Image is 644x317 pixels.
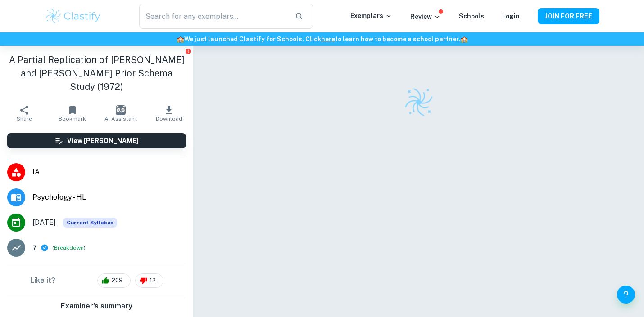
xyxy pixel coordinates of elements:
p: Exemplars [350,11,392,21]
span: 🏫 [460,36,468,43]
input: Search for any exemplars... [139,4,288,29]
span: Psychology - HL [32,192,186,203]
button: Bookmark [48,101,96,126]
button: View [PERSON_NAME] [7,133,186,148]
button: JOIN FOR FREE [538,8,599,24]
a: here [321,36,335,43]
h1: A Partial Replication of [PERSON_NAME] and [PERSON_NAME] Prior Schema Study (1972) [7,53,186,94]
p: 7 [32,242,37,253]
span: [DATE] [32,217,56,228]
img: Clastify logo [45,7,102,25]
div: 209 [97,273,131,288]
button: Download [145,101,193,126]
div: This exemplar is based on the current syllabus. Feel free to refer to it for inspiration/ideas wh... [63,218,117,228]
a: Schools [459,13,484,20]
img: AI Assistant [116,105,126,115]
span: IA [32,167,186,178]
img: Clastify logo [402,85,435,119]
span: Bookmark [59,116,86,122]
p: Review [410,12,441,22]
button: Help and Feedback [617,286,635,304]
span: AI Assistant [104,116,137,122]
button: Breakdown [54,244,84,252]
h6: Like it? [30,275,55,286]
span: ( ) [52,244,86,252]
button: Report issue [185,48,191,54]
div: 12 [135,273,163,288]
h6: We just launched Clastify for Schools. Click to learn how to become a school partner. [2,34,642,44]
h6: Examiner's summary [4,301,190,312]
span: 🏫 [177,36,184,43]
span: Download [156,116,182,122]
span: Current Syllabus [63,218,117,228]
a: Login [502,13,520,20]
h6: View [PERSON_NAME] [67,136,139,146]
span: 12 [145,276,161,285]
span: 209 [107,276,128,285]
button: AI Assistant [97,101,145,126]
span: Share [17,116,32,122]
